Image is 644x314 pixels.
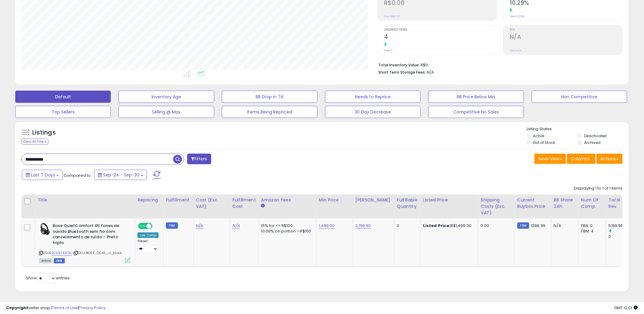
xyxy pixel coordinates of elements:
[54,258,65,263] span: FBM
[325,91,421,103] button: Needs to Reprice
[6,305,28,311] strong: Copyright
[397,197,418,210] div: Fulfillable Quantity
[581,223,601,229] div: FBA: 0
[574,186,623,191] div: Displaying 1 to 1 of 1 items
[319,223,335,229] a: 1,499.00
[378,62,420,68] b: Total Inventory Value:
[427,69,434,75] span: N/A
[53,223,127,247] b: Bose QuietComfort 45 Fones de ouvido Bluetooth sem fio com cancelamento de ruído – Preto triplo
[567,154,596,164] button: Columns
[319,197,350,203] div: Min Price
[423,223,451,229] b: Listed Price:
[52,305,78,311] a: Terms of Use
[26,275,70,281] span: Show: entries
[21,139,48,145] div: Clear All Filters
[609,234,633,239] div: 0
[554,223,574,229] div: N/A
[510,28,622,32] span: ROI
[187,154,211,164] button: Filters
[261,197,314,203] div: Amazon Fees
[139,224,146,229] span: ON
[166,222,178,229] small: FBM
[481,197,512,216] div: Shipping Costs (Exc. VAT)
[261,223,312,229] div: 15% for <= R$100
[423,197,476,203] div: Listed Price
[39,258,53,263] span: All listings currently available for purchase on Amazon
[118,106,214,118] button: Selling @ Max
[510,49,522,52] small: Prev: N/A
[384,28,497,32] span: Ordered Items
[15,91,111,103] button: Default
[510,33,622,42] h2: N/A
[233,197,256,210] div: Fulfillment Cost
[397,223,416,229] div: 3
[166,197,191,203] div: Fulfillment
[64,173,92,178] span: Compared to:
[233,223,240,229] a: N/A
[32,128,56,137] h5: Listings
[103,172,139,178] span: Sep-24 - Sep-30
[94,170,147,180] button: Sep-24 - Sep-30
[138,232,159,238] div: Low. Comp
[261,203,265,209] small: Amazon Fees.
[222,106,317,118] button: Items Being Repriced
[584,140,600,145] label: Archived
[22,170,63,180] button: Last 7 Days
[481,223,510,229] div: 0.00
[597,154,623,164] button: Actions
[527,126,629,132] p: Listing States:
[378,70,426,75] b: Short Term Storage Fees:
[384,33,497,42] h2: 4
[614,305,638,311] span: 2025-10-8 12:01 GMT
[384,49,393,52] small: Prev: 0
[532,91,627,103] button: Non Competitive
[73,250,122,255] span: | SKU: BOSE_QC45_v1_black
[325,106,421,118] button: 30 Day Decrease
[79,305,106,311] a: Privacy Policy
[15,106,111,118] button: Top Sellers
[533,140,555,145] label: Out of Stock
[378,61,618,68] li: R$0
[554,197,576,210] div: BB Share 24h.
[581,229,601,234] div: FBM: 4
[51,250,72,256] a: B098FKXT8L
[423,223,474,229] div: R$1,499.00
[609,223,633,229] div: 5199.96
[196,197,227,210] div: Cost (Exc. VAT)
[428,106,524,118] button: Competitive No Sales
[355,197,392,203] div: [PERSON_NAME]
[6,305,106,311] div: seller snap | |
[571,156,590,162] span: Columns
[39,223,51,235] img: 41-YRwc6lFL._SL40_.jpg
[517,222,529,229] small: FBM
[533,133,544,138] label: Active
[138,239,159,253] div: Preset:
[428,91,524,103] button: BB Price Below Min
[31,172,55,178] span: Last 7 Days
[584,133,607,138] label: Deactivated
[37,197,132,203] div: Title
[138,197,161,203] div: Repricing
[118,91,214,103] button: Inventory Age
[261,229,312,234] div: 10.00% on portion > R$100
[222,91,317,103] button: BB Drop in 7d
[510,15,524,18] small: Prev: 0.00%
[609,197,631,210] div: Total Rev.
[355,223,371,229] a: 2,199.90
[517,197,549,210] div: Current Buybox Price
[39,223,130,263] div: ASIN:
[152,224,161,229] span: OFF
[384,15,400,18] small: Prev: R$0.00
[534,154,566,164] button: Save View
[531,223,545,229] span: 1299.99
[581,197,604,210] div: Num of Comp.
[196,223,203,229] a: N/A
